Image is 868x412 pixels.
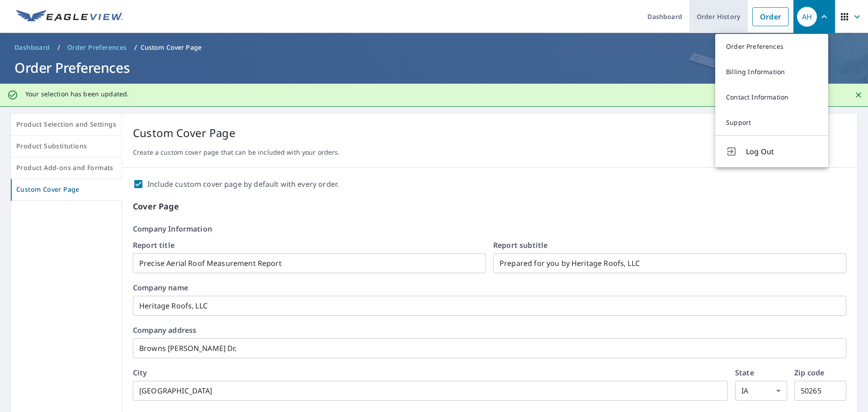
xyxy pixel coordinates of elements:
li: / [57,42,60,53]
span: Product Add-ons and Formats [16,162,116,174]
p: Cover Page [133,200,846,213]
div: AH [797,7,817,27]
a: Support [715,110,828,135]
label: Include custom cover page by default with every order. [147,179,339,189]
div: tab-list [11,114,122,201]
h1: Order Preferences [11,58,857,77]
span: Dashboard [14,43,50,52]
nav: breadcrumb [11,40,857,55]
label: Zip code [794,369,846,376]
label: Report title [133,242,486,249]
span: Order Preferences [67,43,127,52]
li: / [134,42,137,53]
span: Custom Cover Page [16,184,117,195]
a: Order Preferences [715,34,828,59]
a: Contact Information [715,85,828,110]
img: EV Logo [16,10,123,24]
a: Dashboard [11,40,54,55]
label: Company address [133,327,846,334]
em: IA [741,387,748,395]
p: Company Information [133,223,846,234]
button: Log Out [715,135,828,167]
span: Log Out [746,146,817,157]
div: IA [735,381,787,401]
p: Create a custom cover page that can be included with your orders. [133,148,846,156]
span: Product Selection and Settings [16,119,116,130]
a: Order Preferences [64,40,131,55]
label: Company name [133,284,846,291]
a: Billing Information [715,59,828,85]
p: Custom Cover Page [133,125,846,141]
p: Your selection has been updated. [25,90,129,98]
label: City [133,369,728,376]
label: State [735,369,787,376]
a: Order [752,7,789,26]
button: Close [853,89,864,101]
label: Report subtitle [493,242,846,249]
span: Product Substitutions [16,141,116,152]
p: Custom Cover Page [141,43,202,52]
